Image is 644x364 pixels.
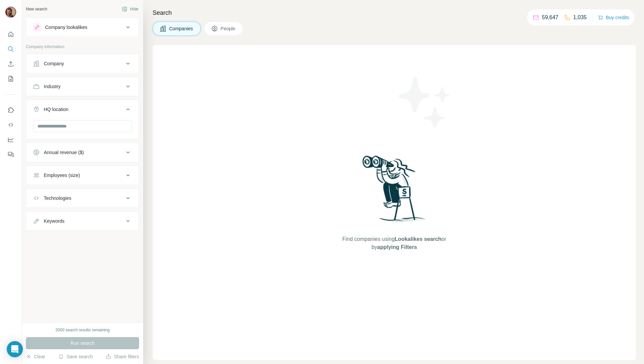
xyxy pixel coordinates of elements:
[26,19,139,35] button: Company lookalikes
[44,218,64,224] div: Keywords
[44,83,61,90] div: Industry
[395,236,442,242] span: Lookalikes search
[5,148,16,160] button: Feedback
[26,6,47,12] div: New search
[169,25,194,32] span: Companies
[26,144,139,160] button: Annual revenue ($)
[7,341,23,357] div: Open Intercom Messenger
[5,119,16,131] button: Use Surfe API
[377,244,417,250] span: applying Filters
[26,44,139,50] p: Company information
[598,13,629,22] button: Buy credits
[44,106,68,113] div: HQ location
[117,4,143,14] button: Hide
[5,28,16,40] button: Quick start
[26,56,139,72] button: Company
[44,60,64,67] div: Company
[45,24,87,31] div: Company lookalikes
[56,327,110,333] div: 2000 search results remaining
[44,149,84,156] div: Annual revenue ($)
[359,154,429,229] img: Surfe Illustration - Woman searching with binoculars
[44,195,71,202] div: Technologies
[153,8,636,17] h4: Search
[26,353,45,360] button: Clear
[26,213,139,229] button: Keywords
[5,58,16,70] button: Enrich CSV
[221,25,236,32] span: People
[5,73,16,85] button: My lists
[26,167,139,183] button: Employees (size)
[5,43,16,55] button: Search
[5,134,16,146] button: Dashboard
[106,353,139,360] button: Share filters
[26,190,139,206] button: Technologies
[44,172,80,179] div: Employees (size)
[5,104,16,116] button: Use Surfe on LinkedIn
[340,235,448,251] span: Find companies using or by
[5,7,16,17] img: Avatar
[26,78,139,95] button: Industry
[573,13,587,22] p: 1,035
[26,101,139,120] button: HQ location
[394,72,455,133] img: Surfe Illustration - Stars
[542,13,558,22] p: 59,647
[58,353,93,360] button: Save search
